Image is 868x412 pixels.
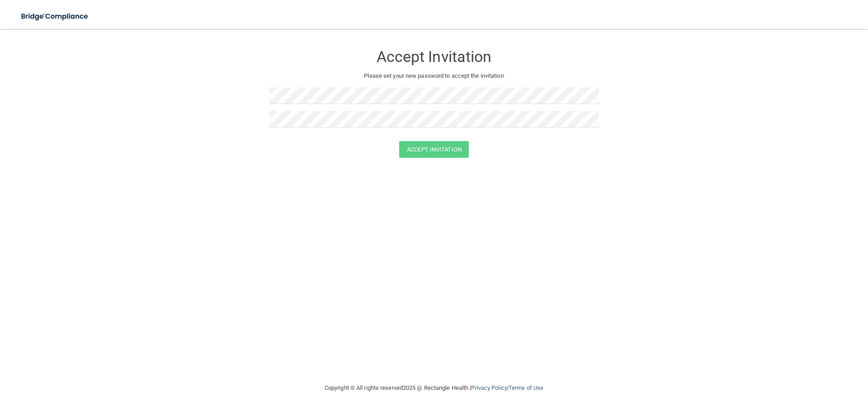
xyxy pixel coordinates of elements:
a: Privacy Policy [471,384,507,391]
img: bridge_compliance_login_screen.278c3ca4.svg [14,7,97,26]
h3: Accept Invitation [269,48,599,65]
a: Terms of Use [509,384,543,391]
button: Accept Invitation [399,141,469,158]
p: Please set your new password to accept the invitation [276,71,592,81]
div: Copyright © All rights reserved 2025 @ Rectangle Health | | [269,374,599,403]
